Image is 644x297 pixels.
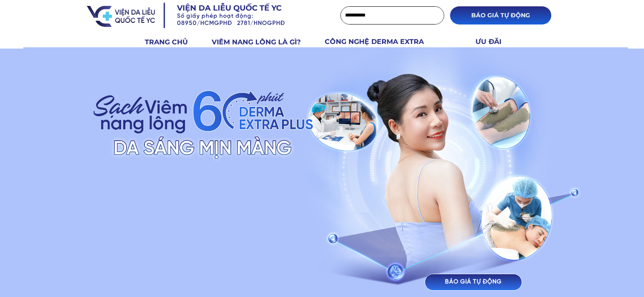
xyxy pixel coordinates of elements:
p: BÁO GIÁ TỰ ĐỘNG [425,274,522,290]
h3: Số giấy phép hoạt động: 08950/HCMGPHĐ 2781/HNOGPHĐ [177,13,320,27]
h3: TRANG CHỦ [145,37,202,48]
h3: VIÊM NANG LÔNG LÀ GÌ? [212,37,315,48]
h3: Viện da liễu quốc tế YC [177,3,307,14]
h3: CÔNG NGHỆ DERMA EXTRA PLUS [325,36,444,58]
p: BÁO GIÁ TỰ ĐỘNG [450,6,551,25]
h3: ƯU ĐÃI [475,36,511,47]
